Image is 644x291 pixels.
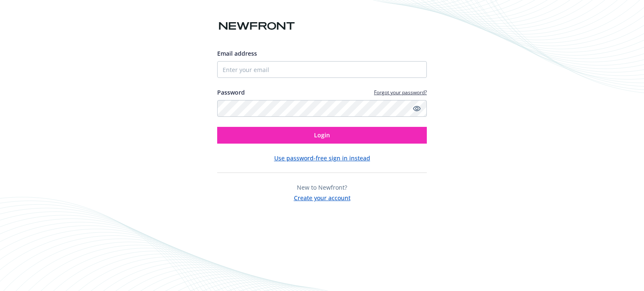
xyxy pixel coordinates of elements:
img: Newfront logo [217,19,296,33]
button: Create your account [294,192,351,202]
a: Forgot your password? [374,89,427,96]
button: Use password-free sign in instead [274,154,370,162]
label: Password [217,88,245,97]
span: Email address [217,49,257,57]
a: Show password [412,103,422,113]
span: New to Newfront? [297,183,347,191]
span: Login [314,131,330,139]
input: Enter your email [217,61,427,78]
input: Enter your password [217,100,427,117]
button: Login [217,127,427,144]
